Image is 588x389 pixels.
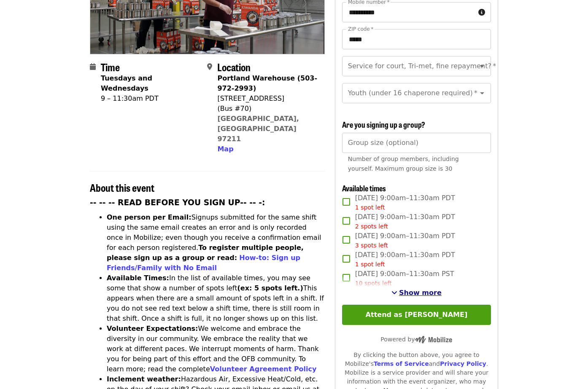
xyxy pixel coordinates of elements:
[399,289,442,297] span: Show more
[107,244,304,262] strong: To register multiple people, please sign up as a group or read:
[355,212,455,231] span: [DATE] 9:00am–11:30am PDT
[355,242,388,249] span: 3 spots left
[217,59,251,74] span: Location
[217,94,318,104] div: [STREET_ADDRESS]
[210,365,317,373] a: Volunteer Agreement Policy
[207,63,212,71] i: map-marker-alt icon
[217,74,317,92] strong: Portland Warehouse (503-972-2993)
[90,63,96,71] i: calendar icon
[476,87,488,99] button: Open
[217,144,233,154] button: Map
[374,360,429,367] a: Terms of Service
[217,104,318,114] div: (Bus #70)
[90,198,265,207] strong: -- -- -- READ BEFORE YOU SIGN UP-- -- -:
[342,305,491,325] button: Attend as [PERSON_NAME]
[107,213,192,221] strong: One person per Email:
[342,182,386,193] span: Available times
[101,94,200,104] div: 9 – 11:30am PDT
[107,212,325,273] li: Signups submitted for the same shift using the same email creates an error and is only recorded o...
[476,60,488,72] button: Open
[355,193,455,212] span: [DATE] 9:00am–11:30am PDT
[348,27,373,32] label: ZIP code
[355,204,385,211] span: 1 spot left
[440,360,486,367] a: Privacy Policy
[342,119,425,130] span: Are you signing up a group?
[107,375,181,383] strong: Inclement weather:
[90,180,154,195] span: About this event
[355,261,385,268] span: 1 spot left
[107,324,325,374] li: We welcome and embrace the diversity in our community. We embrace the reality that we work at dif...
[355,231,455,250] span: [DATE] 9:00am–11:30am PDT
[355,280,392,287] span: 10 spots left
[237,284,303,292] strong: (ex: 5 spots left.)
[342,29,491,49] input: ZIP code
[107,254,300,272] a: How-to: Sign up Friends/Family with No Email
[101,74,152,92] strong: Tuesdays and Wednesdays
[478,8,485,16] i: circle-info icon
[107,325,198,333] strong: Volunteer Expectations:
[355,223,388,230] span: 2 spots left
[348,156,459,172] span: Number of group members, including yourself. Maximum group size is 30
[355,269,454,288] span: [DATE] 9:00am–11:30am PST
[342,133,491,153] input: [object Object]
[355,250,455,269] span: [DATE] 9:00am–11:30am PDT
[107,274,169,282] strong: Available Times:
[415,336,452,343] img: Powered by Mobilize
[342,2,475,22] input: Mobile number
[101,59,120,74] span: Time
[107,273,325,324] li: In the list of available times, you may see some that show a number of spots left This appears wh...
[391,288,442,298] button: See more timeslots
[217,115,299,143] a: [GEOGRAPHIC_DATA], [GEOGRAPHIC_DATA] 97211
[217,145,233,153] span: Map
[380,336,452,343] span: Powered by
